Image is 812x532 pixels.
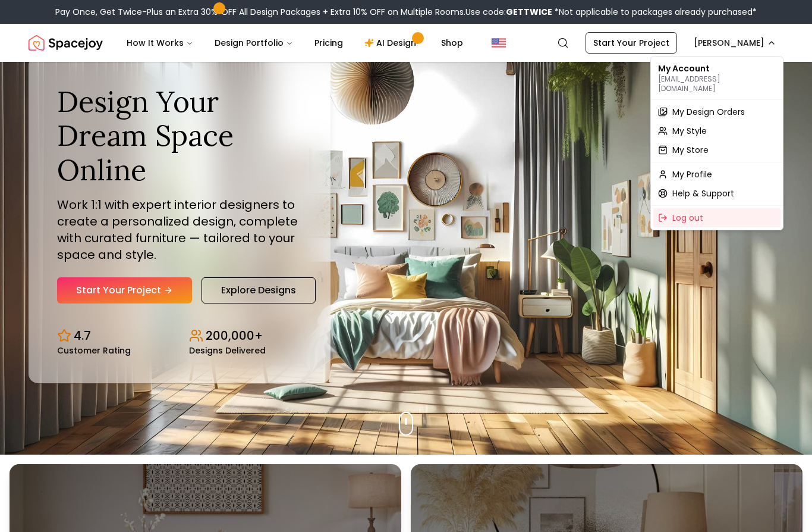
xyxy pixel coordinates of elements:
a: My Design Orders [653,102,780,121]
a: Help & Support [653,184,780,203]
span: My Style [672,125,707,137]
span: My Profile [672,168,712,180]
span: Help & Support [672,187,734,199]
span: My Design Orders [672,106,745,118]
span: My Store [672,144,709,156]
div: [PERSON_NAME] [650,56,783,230]
a: My Store [653,140,780,159]
p: [EMAIL_ADDRESS][DOMAIN_NAME] [658,74,776,93]
span: Log out [672,212,703,224]
a: My Profile [653,165,780,184]
div: My Account [653,59,780,97]
a: My Style [653,121,780,140]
